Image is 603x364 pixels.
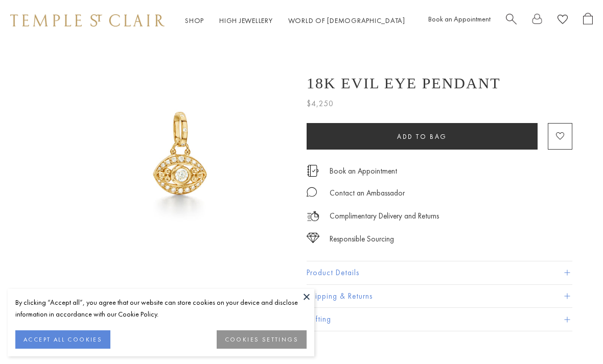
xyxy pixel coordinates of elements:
[307,75,501,92] h1: 18K Evil Eye Pendant
[307,210,319,223] img: icon_delivery.svg
[15,330,110,349] button: ACCEPT ALL COOKIES
[506,13,517,29] a: Search
[307,261,572,284] button: Product Details
[10,14,165,27] img: Temple St. Clair
[185,14,405,27] nav: Main navigation
[288,16,405,25] a: World of [DEMOGRAPHIC_DATA]World of [DEMOGRAPHIC_DATA]
[330,165,397,177] a: Book an Appointment
[330,233,394,246] div: Responsible Sourcing
[307,308,572,331] button: Gifting
[15,297,307,320] div: By clicking “Accept all”, you agree that our website can store cookies on your device and disclos...
[307,97,334,110] span: $4,250
[330,187,405,200] div: Contact an Ambassador
[217,330,307,349] button: COOKIES SETTINGS
[219,16,273,25] a: High JewelleryHigh Jewellery
[66,41,291,265] img: 18K Evil Eye Pendant
[307,187,317,197] img: MessageIcon-01_2.svg
[307,165,319,177] img: icon_appointment.svg
[552,316,593,354] iframe: Gorgias live chat messenger
[307,285,572,308] button: Shipping & Returns
[307,233,319,243] img: icon_sourcing.svg
[185,16,204,25] a: ShopShop
[307,123,538,150] button: Add to bag
[558,13,568,29] a: View Wishlist
[397,132,447,141] span: Add to bag
[428,14,491,23] a: Book an Appointment
[583,13,593,29] a: Open Shopping Bag
[330,210,439,223] p: Complimentary Delivery and Returns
